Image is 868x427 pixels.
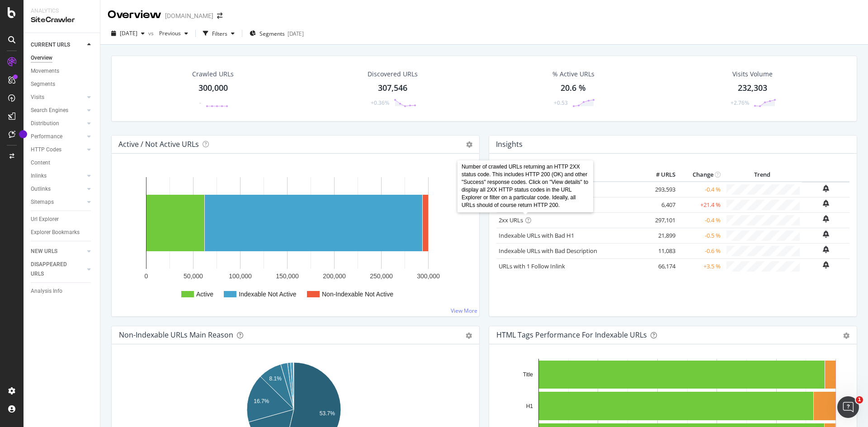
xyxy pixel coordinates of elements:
div: Discovered URLs [368,70,418,79]
div: +0.36% [371,99,389,107]
text: Indexable Not Active [239,291,297,298]
div: Segments [31,80,55,89]
a: DISAPPEARED URLS [31,260,85,279]
a: Analysis Info [31,286,94,296]
div: bell-plus [823,261,829,268]
th: # URLS [642,168,678,182]
a: Visits [31,93,85,102]
a: Explorer Bookmarks [31,228,94,237]
div: HTML Tags Performance for Indexable URLs [496,330,647,339]
text: 53.7% [320,410,335,417]
span: 1 [856,396,863,404]
div: CURRENT URLS [31,40,70,50]
text: 150,000 [276,272,299,280]
td: 21,899 [642,228,678,243]
td: -0.4 % [678,182,723,197]
a: NEW URLS [31,247,85,256]
div: Visits Volume [732,70,773,79]
div: Overview [108,7,161,23]
td: +3.5 % [678,258,723,274]
div: [DATE] [288,30,304,38]
a: Movements [31,66,94,76]
a: Inlinks [31,171,85,181]
a: Outlinks [31,184,85,194]
div: 232,303 [738,82,767,94]
a: View More [451,307,477,314]
span: vs [148,29,156,37]
div: HTTP Codes [31,145,61,155]
div: % Active URLs [552,70,594,79]
div: bell-plus [823,185,829,192]
div: Crawled URLs [192,70,234,79]
iframe: Intercom live chat [837,396,859,418]
h4: Active / Not Active URLs [118,138,199,150]
a: Performance [31,132,85,141]
div: Visits [31,93,44,102]
div: bell-plus [823,230,829,238]
th: Trend [723,168,802,182]
a: Sitemaps [31,197,85,207]
text: 16.7% [254,398,269,404]
th: Change [678,168,723,182]
svg: A chart. [119,168,472,309]
span: Segments [259,30,285,38]
div: Distribution [31,119,59,128]
div: SiteCrawler [31,15,93,25]
div: Movements [31,66,59,76]
div: DISAPPEARED URLS [31,260,76,279]
div: Search Engines [31,106,68,115]
text: 50,000 [184,272,203,280]
div: Analysis Info [31,286,62,296]
div: bell-plus [823,246,829,253]
button: [DATE] [108,26,148,41]
div: 20.6 % [561,82,586,94]
text: 8.1% [269,375,282,382]
td: 6,407 [642,197,678,212]
a: Distribution [31,119,85,128]
h4: Insights [496,138,523,150]
div: Performance [31,132,62,141]
text: 200,000 [323,272,346,280]
div: bell-plus [823,200,829,207]
div: NEW URLS [31,247,57,256]
div: bell-plus [823,215,829,222]
td: 293,593 [642,182,678,197]
td: -0.6 % [678,243,723,258]
div: Content [31,158,50,168]
div: gear [466,333,472,339]
span: 2025 Aug. 16th [120,29,137,37]
div: arrow-right-arrow-left [217,13,222,19]
div: Number of crawled URLs returning an HTTP 2XX status code. This includes HTTP 200 (OK) and other "... [458,160,593,212]
text: 0 [145,272,148,280]
td: 11,083 [642,243,678,258]
text: Non-Indexable Not Active [322,291,393,298]
td: -0.5 % [678,228,723,243]
a: Search Engines [31,106,85,115]
a: 2xx URLs [499,216,523,224]
a: Indexable URLs with Bad Description [499,247,597,255]
button: Segments[DATE] [246,26,307,41]
text: 100,000 [229,272,252,280]
text: 250,000 [370,272,393,280]
div: Outlinks [31,184,51,194]
div: Sitemaps [31,197,54,207]
div: Non-Indexable URLs Main Reason [119,330,233,339]
i: Options [466,141,472,148]
div: Analytics [31,7,93,15]
div: +0.53 [554,99,568,107]
td: 66,174 [642,258,678,274]
a: Content [31,158,94,168]
div: Inlinks [31,171,47,181]
div: Overview [31,53,52,63]
a: URLs with 1 Follow Inlink [499,262,565,270]
a: Overview [31,53,94,63]
div: +2.76% [731,99,749,107]
a: Url Explorer [31,215,94,224]
button: Filters [199,26,238,41]
text: H1 [526,403,533,409]
td: -0.4 % [678,212,723,228]
span: Previous [156,29,181,37]
div: gear [843,333,849,339]
div: Tooltip anchor [19,130,27,138]
a: CURRENT URLS [31,40,85,50]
